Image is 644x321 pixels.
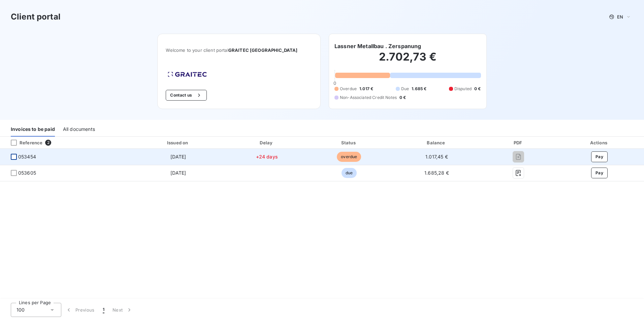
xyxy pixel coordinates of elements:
[170,154,186,159] span: [DATE]
[474,86,481,92] span: 0 €
[166,70,209,79] img: Company logo
[340,95,397,101] span: Non-Associated Credit Notes
[18,153,36,160] span: 053454
[359,86,373,92] span: 1.017 €
[63,122,95,137] div: All documents
[424,170,449,176] span: 1.685,28 €
[401,86,409,92] span: Due
[392,139,481,146] div: Balance
[340,86,357,92] span: Overdue
[425,154,448,159] span: 1.017,45 €
[412,86,426,92] span: 1.685 €
[399,95,406,101] span: 0 €
[11,11,61,23] h3: Client portal
[337,152,361,162] span: overdue
[256,154,278,159] span: +24 days
[333,80,336,86] span: 0
[170,170,186,176] span: [DATE]
[342,168,357,178] span: due
[166,47,312,53] span: Welcome to your client portal
[61,303,99,317] button: Previous
[228,47,298,53] span: GRAITEC [GEOGRAPHIC_DATA]
[228,139,306,146] div: Delay
[17,307,25,313] span: 100
[131,139,225,146] div: Issued on
[591,151,608,162] button: Pay
[617,14,623,20] span: EN
[99,303,108,317] button: 1
[108,303,137,317] button: Next
[18,170,36,176] span: 053605
[334,42,421,50] h6: Lassner Metallbau . Zerspanung
[11,122,55,137] div: Invoices to be paid
[45,140,51,146] span: 2
[103,307,104,313] span: 1
[5,140,42,146] div: Reference
[166,90,206,101] button: Contact us
[556,139,643,146] div: Actions
[454,86,472,92] span: Disputed
[334,50,481,70] h2: 2.702,73 €
[484,139,553,146] div: PDF
[591,168,608,178] button: Pay
[309,139,390,146] div: Status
